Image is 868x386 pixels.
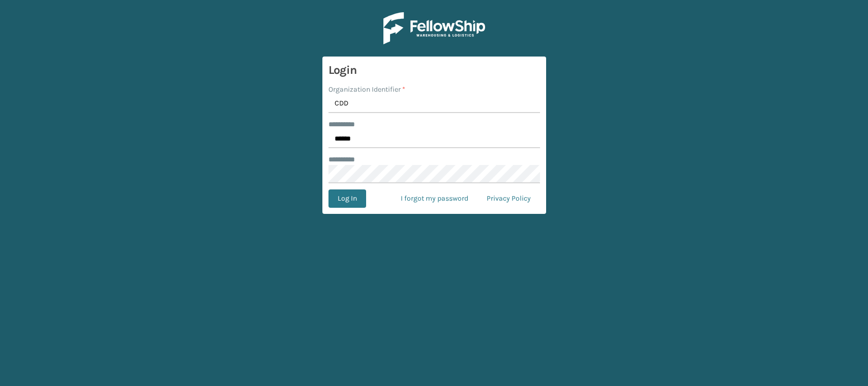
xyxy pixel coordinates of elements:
h3: Login [328,63,540,78]
a: Privacy Policy [477,189,540,208]
a: I forgot my password [392,189,477,208]
button: Log In [328,189,366,208]
label: Organization Identifier [328,84,405,95]
img: Logo [383,12,485,44]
